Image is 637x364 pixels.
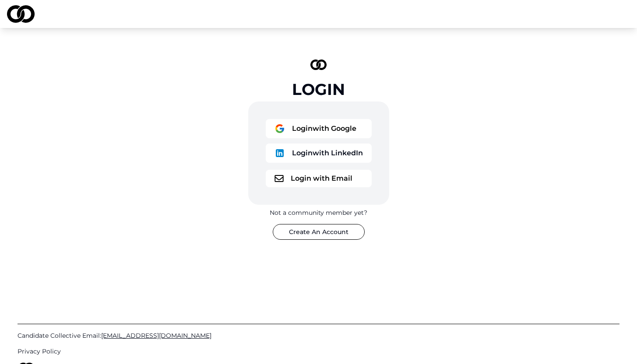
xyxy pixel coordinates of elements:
[310,59,327,70] img: logo
[7,5,35,23] img: logo
[275,148,285,158] img: logo
[18,331,619,340] a: Candidate Collective Email:[EMAIL_ADDRESS][DOMAIN_NAME]
[18,347,619,356] a: Privacy Policy
[275,123,285,134] img: logo
[266,119,372,138] button: logoLoginwith Google
[266,170,372,187] button: logoLogin with Email
[273,224,365,240] button: Create An Account
[275,175,284,182] img: logo
[101,332,211,339] span: [EMAIL_ADDRESS][DOMAIN_NAME]
[292,80,345,98] div: Login
[266,143,372,163] button: logoLoginwith LinkedIn
[270,208,367,217] div: Not a community member yet?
